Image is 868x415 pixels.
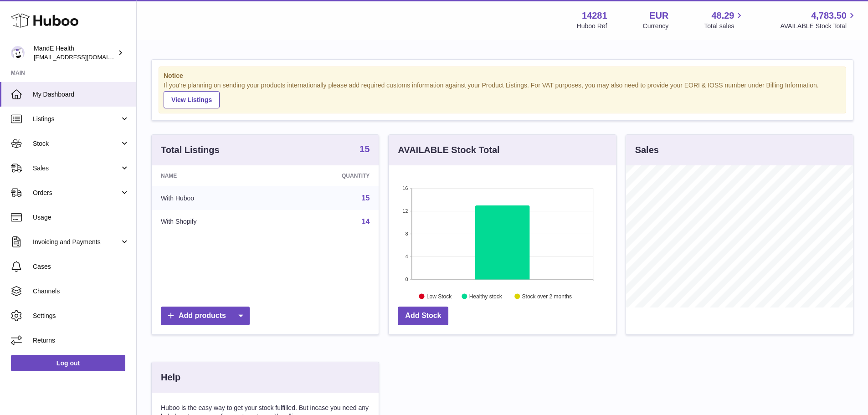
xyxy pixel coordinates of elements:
text: 16 [403,185,408,191]
div: If you're planning on sending your products internationally please add required customs informati... [164,81,841,108]
strong: 14281 [582,10,607,22]
span: Orders [33,189,120,197]
text: Low Stock [426,293,452,299]
td: With Huboo [152,186,274,210]
th: Name [152,165,274,186]
a: Add Stock [398,307,448,325]
span: [EMAIL_ADDRESS][DOMAIN_NAME] [34,53,134,61]
a: Log out [11,355,125,371]
text: Healthy stock [469,293,503,299]
span: Invoicing and Payments [33,238,120,246]
text: 12 [403,208,408,214]
td: With Shopify [152,210,274,234]
h3: AVAILABLE Stock Total [398,144,499,156]
strong: EUR [649,10,668,22]
strong: Notice [164,72,841,80]
th: Quantity [274,165,379,186]
div: Huboo Ref [577,22,607,31]
span: My Dashboard [33,90,129,99]
strong: 15 [360,144,370,154]
a: View Listings [164,91,220,108]
span: AVAILABLE Stock Total [780,22,857,31]
span: Cases [33,262,129,271]
a: 15 [360,144,370,155]
span: Channels [33,287,129,296]
span: Returns [33,336,129,345]
span: 4,783.50 [811,10,847,22]
text: 4 [406,254,408,259]
span: Total sales [704,22,745,31]
span: 48.29 [711,10,734,22]
span: Listings [33,115,120,123]
h3: Total Listings [161,144,220,156]
a: 14 [362,218,370,225]
span: Usage [33,213,129,222]
img: internalAdmin-14281@internal.huboo.com [11,46,25,60]
a: Add products [161,307,250,325]
text: 8 [406,231,408,236]
span: Settings [33,312,129,320]
a: 48.29 Total sales [704,10,745,31]
text: Stock over 2 months [522,293,572,299]
span: Stock [33,139,120,148]
span: Sales [33,164,120,173]
a: 4,783.50 AVAILABLE Stock Total [780,10,857,31]
a: 15 [362,194,370,202]
text: 0 [406,277,408,282]
h3: Sales [635,144,659,156]
div: Currency [643,22,669,31]
h3: Help [161,371,180,384]
div: MandE Health [34,44,116,61]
